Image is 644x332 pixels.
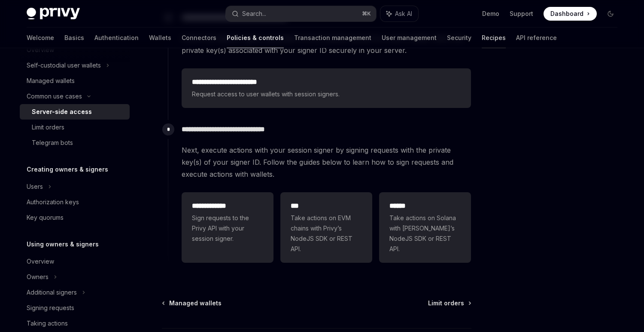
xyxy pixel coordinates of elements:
[447,28,471,48] a: Security
[27,272,49,282] div: Owners
[27,239,99,249] h5: Using owners & signers
[27,181,43,192] div: Users
[20,104,130,120] a: Server-side access
[27,197,79,207] div: Authorization keys
[20,316,130,331] a: Taking actions
[227,28,284,48] a: Policies & controls
[389,213,461,254] span: Take actions on Solana with [PERSON_NAME]’s NodeJS SDK or REST API.
[482,28,506,48] a: Recipes
[27,28,54,48] a: Welcome
[182,192,273,263] a: **** **** ***Sign requests to the Privy API with your session signer.
[544,7,597,21] a: Dashboard
[94,28,139,48] a: Authentication
[27,76,75,86] div: Managed wallets
[32,107,92,117] div: Server-side access
[20,194,130,210] a: Authorization keys
[428,299,471,307] a: Limit orders
[182,28,216,48] a: Connectors
[550,9,583,18] span: Dashboard
[27,303,74,313] div: Signing requests
[149,28,171,48] a: Wallets
[510,9,533,18] a: Support
[395,9,412,18] span: Ask AI
[604,7,617,21] button: Toggle dark mode
[27,212,64,223] div: Key quorums
[27,287,77,298] div: Additional signers
[20,300,130,316] a: Signing requests
[242,9,266,19] div: Search...
[64,28,84,48] a: Basics
[516,28,557,48] a: API reference
[32,122,64,132] div: Limit orders
[27,60,101,71] div: Self-custodial user wallets
[428,299,464,307] span: Limit orders
[20,135,130,151] a: Telegram bots
[294,28,371,48] a: Transaction management
[226,6,376,22] button: Search...⌘K
[362,10,371,17] span: ⌘ K
[382,28,437,48] a: User management
[163,299,222,307] a: Managed wallets
[32,138,73,148] div: Telegram bots
[27,256,54,267] div: Overview
[280,192,372,263] a: ***Take actions on EVM chains with Privy’s NodeJS SDK or REST API.
[20,254,130,269] a: Overview
[27,164,108,175] h5: Creating owners & signers
[27,318,68,329] div: Taking actions
[27,8,80,20] img: dark logo
[27,91,82,101] div: Common use cases
[20,120,130,135] a: Limit orders
[20,73,130,89] a: Managed wallets
[379,192,471,263] a: **** *Take actions on Solana with [PERSON_NAME]’s NodeJS SDK or REST API.
[192,213,263,244] span: Sign requests to the Privy API with your session signer.
[291,213,362,254] span: Take actions on EVM chains with Privy’s NodeJS SDK or REST API.
[182,144,471,180] span: Next, execute actions with your session signer by signing requests with the private key(s) of you...
[169,299,222,307] span: Managed wallets
[20,210,130,225] a: Key quorums
[482,9,499,18] a: Demo
[192,89,461,99] span: Request access to user wallets with session signers.
[380,6,418,22] button: Ask AI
